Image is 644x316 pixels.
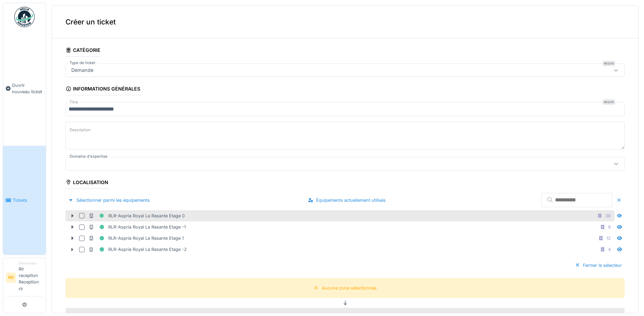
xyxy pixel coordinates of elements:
[68,154,109,159] label: Domaine d'expertise
[69,66,96,74] div: Demande
[606,235,611,241] div: 12
[68,126,92,134] label: Description
[6,273,16,283] li: RR
[6,261,43,296] a: RR DemandeurRlr reception Reception rlr
[52,6,638,38] div: Créer un ticket
[14,7,35,27] img: Badge_color-CXgf-gQk.svg
[608,246,611,253] div: 4
[13,197,43,203] span: Tickets
[603,99,615,105] div: Requis
[66,84,140,95] div: Informations générales
[89,223,186,231] div: RLR-Aspria Royal La Rasante Etage -1
[12,82,43,95] span: Ouvrir nouveau ticket
[66,45,100,57] div: Catégorie
[19,261,43,266] div: Demandeur
[68,99,79,105] label: Titre
[89,245,187,254] div: RLR-Aspria Royal La Rasante Etage -2
[605,213,611,219] div: 38
[89,212,185,220] div: RLR-Aspria Royal La Rasante Etage 0
[89,234,184,242] div: RLR-Aspria Royal La Rasante Etage 1
[608,224,611,230] div: 9
[66,196,152,205] div: Sélectionner parmi les équipements
[322,285,376,291] div: Aucune zone sélectionnée
[3,31,46,146] a: Ouvrir nouveau ticket
[66,177,108,189] div: Localisation
[305,196,388,205] div: Équipements actuellement utilisés
[68,60,97,66] label: Type de ticket
[19,261,43,295] li: Rlr reception Reception rlr
[572,261,625,270] div: Fermer le sélecteur
[3,146,46,254] a: Tickets
[603,61,615,66] div: Requis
